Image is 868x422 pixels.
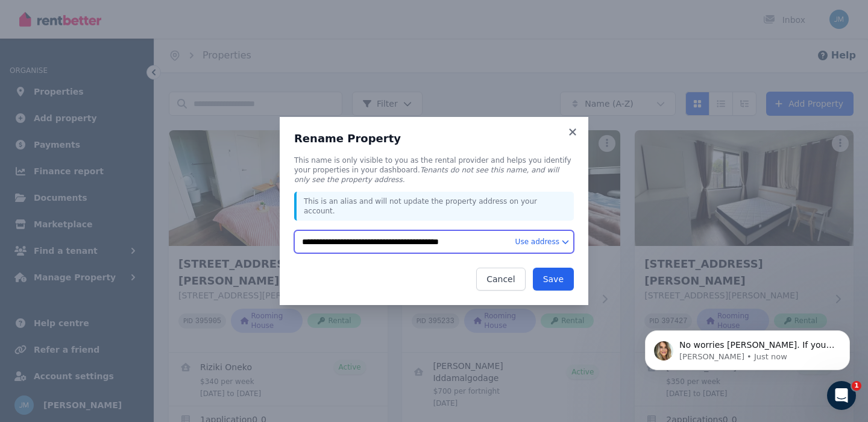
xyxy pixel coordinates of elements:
iframe: Intercom live chat [827,381,856,410]
button: Cancel [476,268,525,291]
button: Use address [515,237,569,247]
button: Save [533,268,574,291]
span: 1 [852,381,861,391]
p: This name is only visible to you as the rental provider and helps you identify your properties in... [294,156,574,184]
h3: Rename Property [294,131,574,146]
iframe: Intercom notifications message [627,305,868,389]
em: Tenants do not see this name, and will only see the property address. [294,166,559,184]
p: This is an alias and will not update the property address on your account. [304,197,567,216]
